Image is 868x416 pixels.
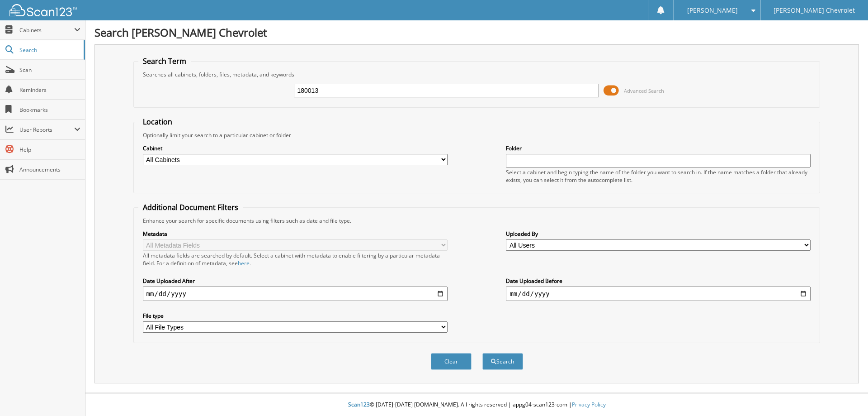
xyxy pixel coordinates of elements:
legend: Location [138,117,177,127]
div: All metadata fields are searched by default. Select a cabinet with metadata to enable filtering b... [143,252,448,267]
legend: Additional Document Filters [138,202,243,212]
label: Uploaded By [506,230,811,238]
label: File type [143,312,448,320]
button: Search [482,353,523,370]
div: Searches all cabinets, folders, files, metadata, and keywords [138,71,816,78]
span: Advanced Search [624,87,664,94]
h1: Search [PERSON_NAME] Chevrolet [94,25,859,40]
input: start [143,287,448,301]
span: User Reports [19,126,74,134]
span: Scan123 [348,401,370,408]
label: Date Uploaded After [143,277,448,285]
span: [PERSON_NAME] Chevrolet [774,8,855,13]
input: end [506,287,811,301]
span: Reminders [19,86,80,94]
label: Cabinet [143,144,448,152]
span: Help [19,146,80,153]
div: Enhance your search for specific documents using filters such as date and file type. [138,217,816,225]
div: © [DATE]-[DATE] [DOMAIN_NAME]. All rights reserved | appg04-scan123-com | [85,394,868,416]
span: Cabinets [19,26,74,34]
button: Clear [431,353,472,370]
div: Select a cabinet and begin typing the name of the folder you want to search in. If the name match... [506,168,811,184]
div: Optionally limit your search to a particular cabinet or folder [138,131,816,139]
span: Scan [19,66,80,74]
a: here [238,259,250,267]
label: Metadata [143,230,448,238]
label: Folder [506,144,811,152]
span: [PERSON_NAME] [687,8,738,13]
span: Search [19,46,79,54]
span: Announcements [19,166,80,173]
iframe: Chat Widget [823,373,868,416]
a: Privacy Policy [572,401,606,408]
span: Bookmarks [19,106,80,114]
legend: Search Term [138,56,191,66]
img: scan123-logo-white.svg [9,4,77,16]
label: Date Uploaded Before [506,277,811,285]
